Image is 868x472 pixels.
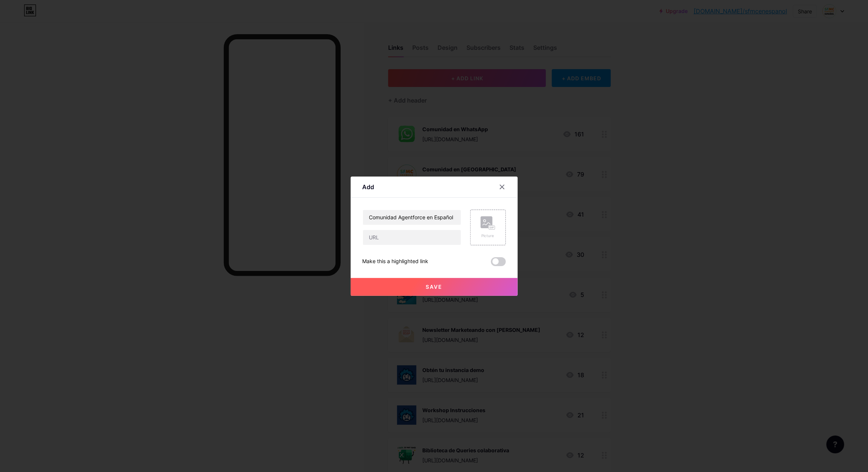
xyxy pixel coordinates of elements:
div: Make this a highlighted link [363,257,429,266]
div: Picture [481,233,495,239]
span: Save [426,284,442,290]
div: Add [363,182,374,191]
button: Save [351,278,518,296]
input: Title [363,210,461,225]
input: URL [363,230,461,245]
